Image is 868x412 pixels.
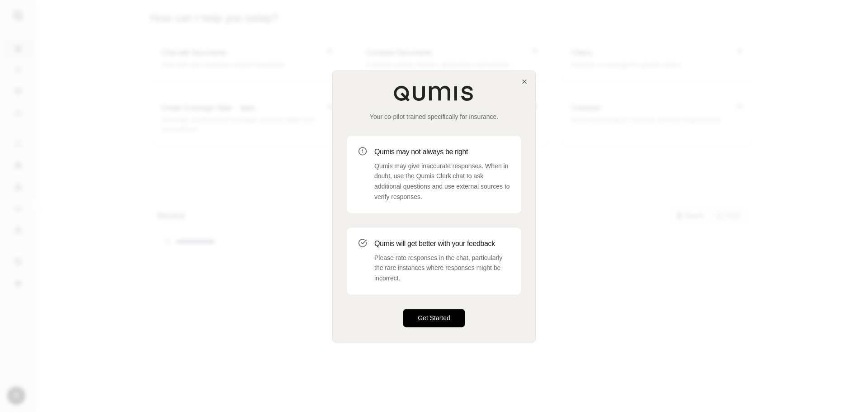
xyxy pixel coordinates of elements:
p: Please rate responses in the chat, particularly the rare instances where responses might be incor... [374,253,510,284]
h3: Qumis will get better with your feedback [374,238,510,249]
p: Qumis may give inaccurate responses. When in doubt, use the Qumis Clerk chat to ask additional qu... [374,161,510,202]
p: Your co-pilot trained specifically for insurance. [347,112,521,121]
h3: Qumis may not always be right [374,147,510,157]
button: Get Started [403,309,465,327]
img: Qumis Logo [393,85,475,101]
